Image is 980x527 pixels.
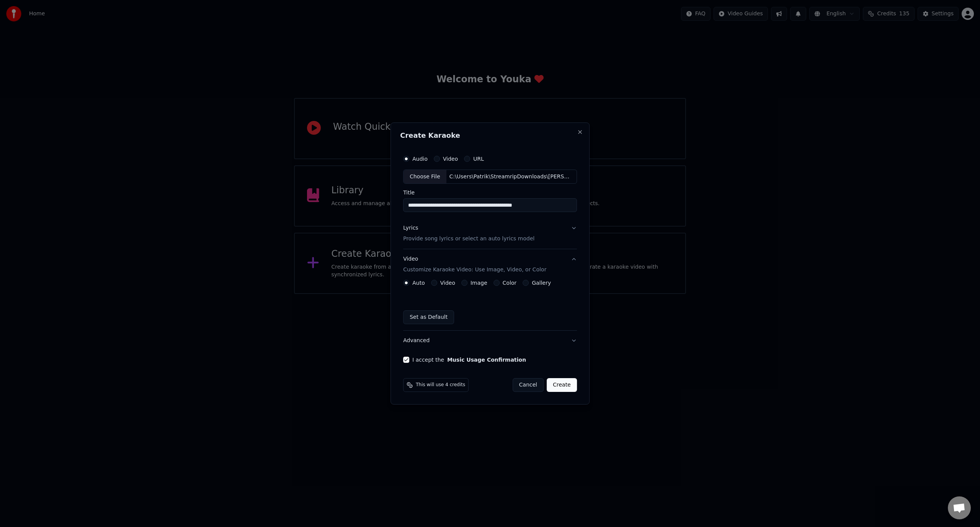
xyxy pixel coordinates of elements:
div: Lyrics [403,225,418,232]
p: Customize Karaoke Video: Use Image, Video, or Color [403,266,546,274]
label: Color [503,280,517,286]
label: Video [443,156,458,162]
label: Audio [412,156,428,162]
div: Choose File [403,170,446,184]
label: Title [403,190,577,196]
div: Video [403,256,546,274]
div: VideoCustomize Karaoke Video: Use Image, Video, or Color [403,280,577,330]
button: Create [547,378,577,392]
h2: Create Karaoke [400,132,580,139]
label: Video [440,280,455,286]
button: LyricsProvide song lyrics or select an auto lyrics model [403,219,577,249]
button: I accept the [447,357,526,362]
button: Advanced [403,331,577,351]
p: Provide song lyrics or select an auto lyrics model [403,235,534,243]
label: I accept the [412,357,526,362]
label: URL [473,156,484,162]
label: Auto [412,280,425,286]
div: C:\Users\Patrik\StreamripDownloads\[PERSON_NAME] ingen [PERSON_NAME] för mig [GEOGRAPHIC_DATA] (2... [446,173,577,181]
button: VideoCustomize Karaoke Video: Use Image, Video, or Color [403,250,577,280]
button: Cancel [513,378,544,392]
label: Gallery [532,280,551,286]
span: This will use 4 credits [416,382,465,388]
button: Set as Default [403,310,454,324]
label: Image [470,280,487,286]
